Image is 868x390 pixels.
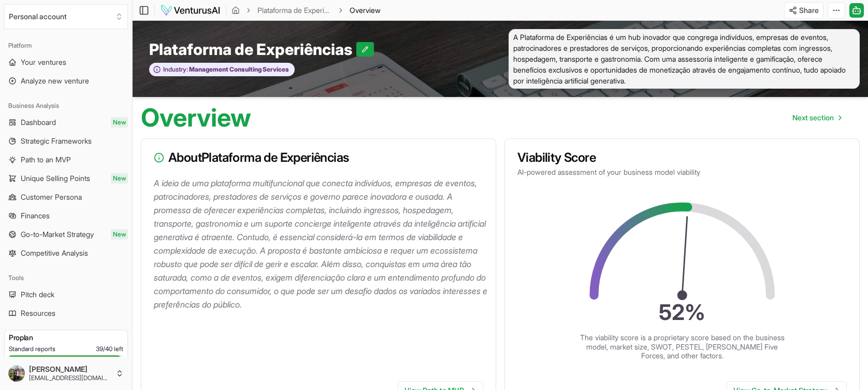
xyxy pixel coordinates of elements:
div: Business Analysis [4,97,128,114]
a: Path to an MVP [4,151,128,168]
a: Unique Selling PointsNew [4,170,128,187]
button: Share [784,2,823,19]
a: Strategic Frameworks [4,133,128,149]
span: 39 / 40 left [96,345,123,353]
a: Finances [4,207,128,224]
span: Customer Persona [21,192,82,202]
a: Go to next page [784,107,849,128]
nav: breadcrumb [232,5,381,16]
a: Customer Persona [4,189,128,205]
p: AI-powered assessment of your business model viability [517,167,847,177]
h1: Overview [141,105,251,130]
button: Industry:Management Consulting Services [149,63,295,76]
span: Your ventures [21,57,66,67]
span: Overview [350,5,381,16]
span: Plataforma de Experiências [149,40,356,59]
span: New [111,173,128,184]
p: The viability score is a proprietary score based on the business model, market size, SWOT, PESTEL... [578,333,786,360]
span: [PERSON_NAME] [29,365,111,374]
span: Industry: [163,65,188,74]
p: A ideia de uma plataforma multifuncional que conecta indivíduos, empresas de eventos, patrocinado... [154,176,487,311]
img: logo [160,4,221,17]
span: Go-to-Market Strategy [21,229,94,240]
span: Share [799,5,819,16]
span: Dashboard [21,117,56,128]
h3: Viability Score [517,151,847,164]
span: Management Consulting Services [188,65,289,74]
a: Pitch deck [4,286,128,303]
a: Go-to-Market StrategyNew [4,226,128,243]
span: Competitive Analysis [21,248,88,258]
h3: Pro plan [9,332,123,343]
span: Pitch deck [21,289,54,300]
text: 52 % [659,299,705,325]
span: [EMAIL_ADDRESS][DOMAIN_NAME] [29,374,111,382]
span: Path to an MVP [21,155,71,165]
span: Standard reports [9,345,55,353]
span: Finances [21,211,50,221]
a: Analyze new venture [4,73,128,89]
a: Plataforma de Experiências [257,5,332,16]
span: New [111,117,128,128]
div: Tools [4,270,128,286]
a: Competitive Analysis [4,245,128,261]
span: New [111,229,128,240]
img: ACg8ocK5GvR0zmbFT8nnRfSroFWB0Z_4VrJ6a2fg9iWDCNZ-z5XU4ubGsQ=s96-c [8,365,25,382]
span: Resources [21,308,55,318]
a: Your ventures [4,54,128,71]
div: Platform [4,37,128,54]
span: Unique Selling Points [21,173,90,184]
a: DashboardNew [4,114,128,131]
nav: pagination [784,107,849,128]
span: Next section [792,113,834,123]
span: Analyze new venture [21,76,89,86]
h3: About Plataforma de Experiências [154,151,483,164]
span: Strategic Frameworks [21,136,92,146]
a: Resources [4,305,128,322]
span: A Plataforma de Experiências é um hub inovador que congrega indivíduos, empresas de eventos, patr... [509,29,860,89]
button: [PERSON_NAME][EMAIL_ADDRESS][DOMAIN_NAME] [4,361,128,386]
button: Select an organization [4,4,128,29]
